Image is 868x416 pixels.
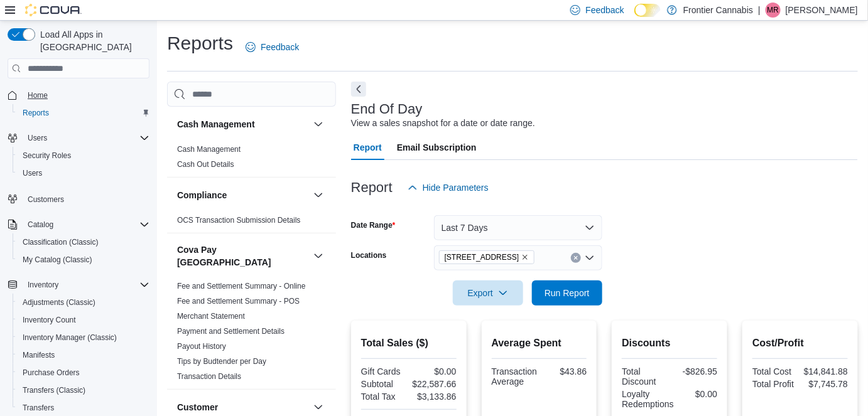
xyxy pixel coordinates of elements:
[23,297,95,307] span: Adjustments (Classic)
[411,379,457,389] div: $22,587.66
[354,135,382,160] span: Report
[177,296,300,306] span: Fee and Settlement Summary - POS
[18,383,149,398] span: Transfers (Classic)
[3,129,155,147] button: Users
[13,164,155,182] button: Users
[311,188,326,203] button: Compliance
[23,217,58,232] button: Catalog
[18,400,149,415] span: Transfers
[177,145,241,154] a: Cash Management
[23,403,54,413] span: Transfers
[18,252,97,267] a: My Catalog (Classic)
[23,131,52,146] button: Users
[18,148,76,163] a: Security Roles
[18,348,60,363] a: Manifests
[23,385,85,395] span: Transfers (Classic)
[13,329,155,346] button: Inventory Manager (Classic)
[25,4,82,16] img: Cova
[23,255,92,265] span: My Catalog (Classic)
[18,235,149,250] span: Classification (Classic)
[752,336,848,351] h2: Cost/Profit
[18,148,149,163] span: Security Roles
[18,252,149,267] span: My Catalog (Classic)
[18,365,149,380] span: Purchase Orders
[18,365,85,380] a: Purchase Orders
[3,86,155,104] button: Home
[3,189,155,208] button: Customers
[3,216,155,233] button: Catalog
[35,28,149,53] span: Load All Apps in [GEOGRAPHIC_DATA]
[752,366,798,376] div: Total Cost
[177,297,300,306] a: Fee and Settlement Summary - POS
[177,401,308,413] button: Customer
[23,277,63,292] button: Inventory
[397,135,477,160] span: Email Subscription
[23,192,69,207] a: Customers
[18,166,47,181] a: Users
[167,279,336,389] div: Cova Pay [GEOGRAPHIC_DATA]
[18,330,122,345] a: Inventory Manager (Classic)
[803,379,848,389] div: $7,745.78
[13,346,155,364] button: Manifests
[634,4,661,17] input: Dark Mode
[28,220,53,230] span: Catalog
[752,379,798,389] div: Total Profit
[13,251,155,269] button: My Catalog (Classic)
[803,366,848,376] div: $14,841.88
[18,295,149,310] span: Adjustments (Classic)
[622,389,674,409] div: Loyalty Redemptions
[18,348,149,363] span: Manifests
[177,327,285,336] a: Payment and Settlement Details
[23,108,49,118] span: Reports
[361,336,457,351] h2: Total Sales ($)
[177,371,241,381] span: Transaction Details
[177,357,266,366] a: Tips by Budtender per Day
[13,147,155,164] button: Security Roles
[167,31,233,56] h1: Reports
[683,3,753,18] p: Frontier Cannabis
[28,195,64,205] span: Customers
[766,3,781,18] div: Mary Reinert
[18,400,59,415] a: Transfers
[13,364,155,381] button: Purchase Orders
[434,215,602,240] button: Last 7 Days
[177,356,266,366] span: Tips by Budtender per Day
[439,250,535,264] span: 3992 Old Lakelse Lake Drive
[13,233,155,251] button: Classification (Classic)
[23,333,117,343] span: Inventory Manager (Classic)
[177,189,308,201] button: Compliance
[23,168,42,178] span: Users
[177,189,227,201] h3: Compliance
[23,217,149,232] span: Catalog
[167,142,336,177] div: Cash Management
[28,280,58,290] span: Inventory
[18,312,81,328] a: Inventory Count
[13,311,155,329] button: Inventory Count
[351,102,423,117] h3: End Of Day
[23,350,55,360] span: Manifests
[177,281,306,291] span: Fee and Settlement Summary - Online
[23,315,76,325] span: Inventory Count
[622,366,667,387] div: Total Discount
[167,213,336,233] div: Compliance
[679,389,717,399] div: $0.00
[18,105,54,120] a: Reports
[521,253,529,261] button: Remove 3992 Old Lakelse Lake Drive from selection in this group
[177,312,245,321] a: Merchant Statement
[18,105,149,120] span: Reports
[177,342,226,351] a: Payout History
[177,118,255,131] h3: Cash Management
[177,160,234,169] a: Cash Out Details
[361,366,406,376] div: Gift Cards
[492,366,538,387] div: Transaction Average
[18,330,149,345] span: Inventory Manager (Classic)
[492,336,587,351] h2: Average Spent
[177,311,245,321] span: Merchant Statement
[23,237,99,247] span: Classification (Classic)
[361,392,406,402] div: Total Tax
[23,277,149,292] span: Inventory
[411,366,457,376] div: $0.00
[177,243,308,269] button: Cova Pay [GEOGRAPHIC_DATA]
[177,215,301,225] span: OCS Transaction Submission Details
